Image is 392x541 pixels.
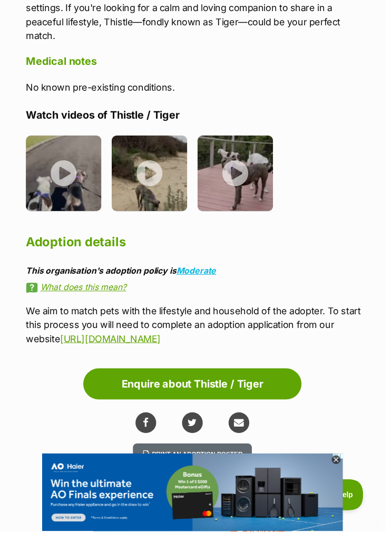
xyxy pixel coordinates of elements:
h2: Adoption details [26,235,376,258]
button: Print an adoption poster [135,452,257,474]
iframe: Advertisement [4,488,388,536]
h4: Watch videos of Thistle / Tiger [26,110,376,124]
div: This organisation's adoption policy is [26,271,376,281]
a: share via facebook [138,420,159,441]
a: share via email [233,420,254,441]
a: share via twitter [185,420,207,441]
a: Moderate [180,270,220,281]
a: [URL][DOMAIN_NAME] [61,340,163,351]
a: What does this mean? [26,288,376,297]
h4: Medical notes [26,56,376,70]
img: rmilqbsoqokb4pdgsakz.jpg [114,138,191,215]
img: imxttlpcs2difh6oennl.jpg [201,138,278,215]
p: No known pre-existing conditions. [26,82,376,96]
p: We aim to match pets with the lifestyle and household of the adopter. To start this process you w... [26,310,376,352]
img: u1fuajdc0nm0k1gqfgct.jpg [26,138,103,215]
a: Enquire about Thistle / Tiger [85,375,307,407]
